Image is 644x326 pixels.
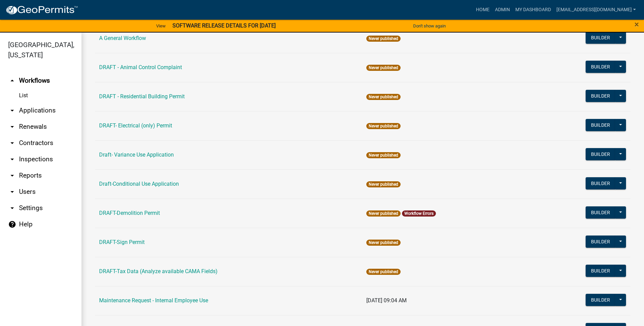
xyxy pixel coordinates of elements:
[586,265,615,277] button: Builder
[586,206,615,219] button: Builder
[366,210,401,217] span: Never published
[172,22,276,29] strong: SOFTWARE RELEASE DETAILS FOR [DATE]
[366,181,401,187] span: Never published
[99,93,185,100] a: DRAFT - Residential Building Permit
[586,119,615,131] button: Builder
[8,220,16,228] i: help
[634,20,639,29] span: ×
[99,35,146,41] a: A General Workflow
[99,122,172,129] a: DRAFT- Electrical (only) Permit
[99,151,174,158] a: Draft- Variance Use Application
[366,36,401,42] span: Never published
[404,211,434,216] a: Workflow Errors
[513,3,554,16] a: My Dashboard
[473,3,492,16] a: Home
[99,210,160,216] a: DRAFT-Demolition Permit
[586,177,615,189] button: Builder
[99,297,208,304] a: Maintenance Request - Internal Employee Use
[366,240,401,246] span: Never published
[8,77,16,85] i: arrow_drop_up
[8,155,16,163] i: arrow_drop_down
[586,236,615,248] button: Builder
[586,148,615,160] button: Builder
[586,294,615,306] button: Builder
[634,20,639,28] button: Close
[554,3,639,16] a: [EMAIL_ADDRESS][DOMAIN_NAME]
[153,20,168,32] a: View
[8,123,16,131] i: arrow_drop_down
[492,3,513,16] a: Admin
[366,152,401,158] span: Never published
[586,90,615,102] button: Builder
[366,297,407,304] span: [DATE] 09:04 AM
[8,171,16,180] i: arrow_drop_down
[99,181,179,187] a: Draft-Conditional Use Application
[586,61,615,73] button: Builder
[366,65,401,71] span: Never published
[410,20,448,32] button: Don't show again
[8,204,16,212] i: arrow_drop_down
[99,64,182,70] a: DRAFT - Animal Control Complaint
[366,269,401,275] span: Never published
[8,188,16,196] i: arrow_drop_down
[8,139,16,147] i: arrow_drop_down
[8,106,16,115] i: arrow_drop_down
[366,94,401,100] span: Never published
[366,123,401,129] span: Never published
[586,32,615,44] button: Builder
[99,268,218,274] a: DRAFT-Tax Data (Analyze available CAMA Fields)
[99,239,145,245] a: DRAFT-Sign Permit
